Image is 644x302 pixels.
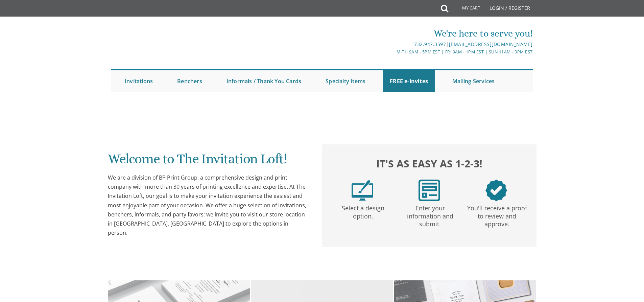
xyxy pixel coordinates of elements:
[329,156,530,171] h2: It's as easy as 1-2-3!
[419,180,440,201] img: step2.png
[448,1,485,18] a: My Cart
[331,201,395,220] p: Select a design option.
[414,41,446,47] a: 732.947.3597
[446,70,501,92] a: Mailing Services
[319,70,372,92] a: Specialty Items
[485,180,507,201] img: step3.png
[252,40,533,48] div: |
[108,173,309,237] div: We are a division of BP Print Group, a comprehensive design and print company with more than 30 y...
[108,152,309,171] h1: Welcome to The Invitation Loft!
[252,27,533,40] div: We're here to serve you!
[252,48,533,55] div: M-Th 9am - 5pm EST | Fri 9am - 1pm EST | Sun 11am - 3pm EST
[170,70,209,92] a: Benchers
[449,41,533,47] a: [EMAIL_ADDRESS][DOMAIN_NAME]
[118,70,160,92] a: Invitations
[398,201,462,228] p: Enter your information and submit.
[220,70,308,92] a: Informals / Thank You Cards
[383,70,435,92] a: FREE e-Invites
[352,180,373,201] img: step1.png
[465,201,529,228] p: You'll receive a proof to review and approve.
